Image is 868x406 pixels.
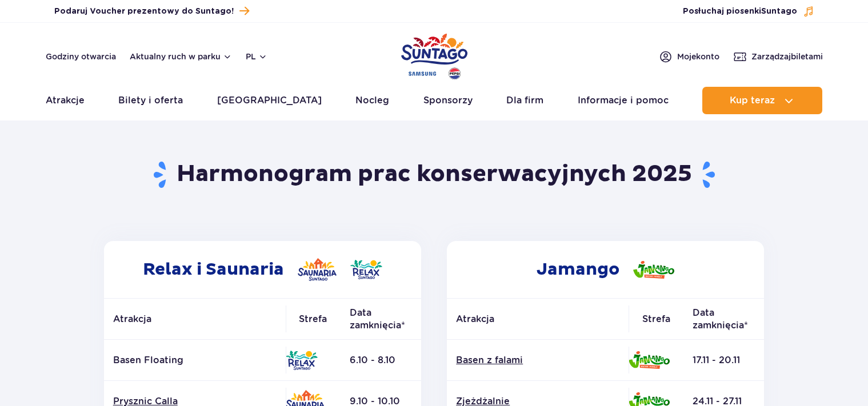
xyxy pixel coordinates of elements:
[217,87,322,114] a: [GEOGRAPHIC_DATA]
[677,51,719,62] span: Moje konto
[46,51,116,62] a: Godziny otwarcia
[118,87,183,114] a: Bilety i oferta
[751,51,823,62] span: Zarządzaj biletami
[633,261,674,279] img: Jamango
[761,7,797,15] span: Suntago
[104,299,286,340] th: Atrakcja
[246,51,267,62] button: pl
[286,351,318,370] img: Relax
[355,87,389,114] a: Nocleg
[350,260,382,279] img: Relax
[286,299,341,340] th: Strefa
[506,87,543,114] a: Dla firm
[683,340,764,381] td: 17.11 - 20.11
[99,160,769,190] h1: Harmonogram prac konserwacyjnych 2025
[298,258,337,281] img: Saunaria
[113,354,277,367] p: Basen Floating
[341,299,421,340] th: Data zamknięcia*
[702,87,822,114] button: Kup teraz
[456,354,619,367] a: Basen z falami
[629,299,683,340] th: Strefa
[733,50,823,63] a: Zarządzajbiletami
[46,87,85,114] a: Atrakcje
[104,241,421,298] h2: Relax i Saunaria
[401,29,467,81] a: Park of Poland
[130,52,232,61] button: Aktualny ruch w parku
[447,241,764,298] h2: Jamango
[659,50,719,63] a: Mojekonto
[341,340,421,381] td: 6.10 - 8.10
[54,6,234,17] span: Podaruj Voucher prezentowy do Suntago!
[683,299,764,340] th: Data zamknięcia*
[54,3,249,19] a: Podaruj Voucher prezentowy do Suntago!
[683,6,797,17] span: Posłuchaj piosenki
[730,95,775,106] span: Kup teraz
[447,299,629,340] th: Atrakcja
[629,351,670,369] img: Jamango
[683,6,814,17] button: Posłuchaj piosenkiSuntago
[578,87,669,114] a: Informacje i pomoc
[423,87,473,114] a: Sponsorzy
